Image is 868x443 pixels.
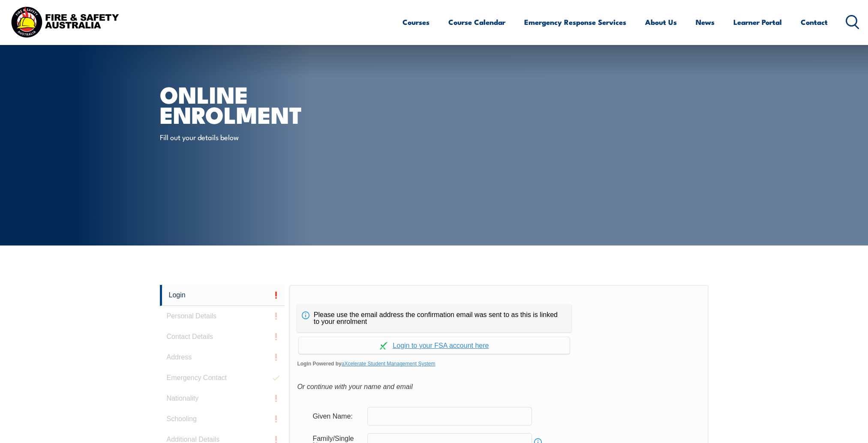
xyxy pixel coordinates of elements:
a: News [696,11,715,33]
a: Courses [402,11,429,33]
div: Please use the email address the confirmation email was sent to as this is linked to your enrolment [297,305,571,332]
p: Fill out your details below [160,132,316,142]
a: Learner Portal [733,11,782,33]
img: Log in withaxcelerate [380,342,387,350]
div: Or continue with your name and email [297,380,700,393]
a: aXcelerate Student Management System [342,361,436,367]
span: Login Powered by [297,357,700,370]
a: Contact [801,11,828,33]
a: Emergency Response Services [524,11,626,33]
h1: Online Enrolment [160,84,372,124]
a: About Us [645,11,677,33]
div: Given Name: [306,408,367,424]
a: Course Calendar [448,11,505,33]
a: Login [160,285,285,306]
